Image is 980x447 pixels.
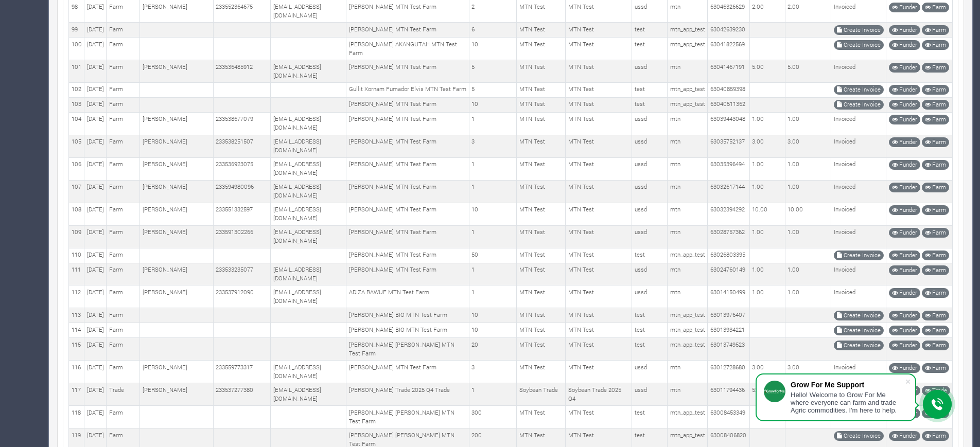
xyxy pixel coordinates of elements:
a: Create Invoice [834,341,884,350]
td: [PERSON_NAME] MTN Test Farm [346,97,469,112]
td: [EMAIL_ADDRESS][DOMAIN_NAME] [271,180,346,203]
td: 104 [69,112,84,135]
td: Farm [107,323,140,338]
td: [EMAIL_ADDRESS][DOMAIN_NAME] [271,112,346,135]
td: [PERSON_NAME] MTN Test Farm [346,23,469,38]
td: [PERSON_NAME] MTN Test Farm [346,225,469,248]
td: test [632,82,668,97]
td: 6 [469,23,516,38]
td: MTN Test [517,361,566,383]
a: Funder [889,160,920,170]
a: Create Invoice [834,311,884,320]
td: MTN Test [566,248,632,263]
td: test [632,23,668,38]
td: [EMAIL_ADDRESS][DOMAIN_NAME] [271,135,346,157]
td: MTN Test [517,135,566,157]
td: 63041467191 [708,60,750,83]
td: 115 [69,338,84,361]
td: Farm [107,180,140,203]
td: [PERSON_NAME] [140,157,214,180]
td: 1 [469,225,516,248]
td: mtn_app_test [668,323,708,338]
td: [PERSON_NAME] BIO MTN Test Farm [346,308,469,323]
a: Funder [889,205,920,215]
td: Farm [107,225,140,248]
td: 3.00 [749,135,785,157]
td: 63028757362 [708,225,750,248]
a: Funder [889,251,920,260]
td: 1.00 [749,225,785,248]
a: Farm [922,251,949,260]
a: Funder [889,137,920,147]
td: 5 [469,60,516,83]
a: Funder [889,288,920,298]
td: MTN Test [566,225,632,248]
td: 63035752137 [708,135,750,157]
td: test [632,38,668,60]
td: [EMAIL_ADDRESS][DOMAIN_NAME] [271,361,346,383]
a: Funder [889,431,920,441]
td: Invoiced [831,180,886,203]
td: Farm [107,361,140,383]
td: 5.00 [749,60,785,83]
td: 1.00 [785,157,831,180]
td: MTN Test [566,23,632,38]
a: Farm [922,137,949,147]
td: MTN Test [517,157,566,180]
td: 233591302266 [213,225,271,248]
td: 103 [69,97,84,112]
td: Invoiced [831,263,886,285]
td: 102 [69,82,84,97]
td: Invoiced [831,157,886,180]
td: Gullit Xornam Fumador Elvis MTN Test Farm [346,82,469,97]
td: mtn [668,112,708,135]
td: [PERSON_NAME] [140,135,214,157]
td: 114 [69,323,84,338]
td: Farm [107,135,140,157]
td: MTN Test [517,263,566,285]
td: 233559773317 [213,361,271,383]
td: 99 [69,23,84,38]
td: 233551332597 [213,203,271,225]
td: 1.00 [785,112,831,135]
td: ussd [632,157,668,180]
td: 117 [69,383,84,406]
td: 233536923075 [213,157,271,180]
td: Invoiced [831,203,886,225]
td: [PERSON_NAME] MTN Test Farm [346,135,469,157]
td: MTN Test [517,323,566,338]
a: Farm [922,160,949,170]
td: 233594980096 [213,180,271,203]
td: 10 [469,308,516,323]
a: Farm [922,311,949,320]
td: 63035396494 [708,157,750,180]
a: Funder [889,183,920,192]
td: MTN Test [517,38,566,60]
td: [DATE] [84,60,107,83]
td: ussd [632,225,668,248]
td: 63032617144 [708,180,750,203]
a: Farm [922,115,949,124]
td: [DATE] [84,203,107,225]
td: [PERSON_NAME] [140,225,214,248]
td: 50 [469,248,516,263]
td: Farm [107,82,140,97]
a: Farm [922,363,949,373]
td: [PERSON_NAME] MTN Test Farm [346,112,469,135]
td: ADIZA RAWUF MTN Test Farm [346,285,469,308]
td: 1.00 [785,180,831,203]
td: Invoiced [831,225,886,248]
td: 63042639230 [708,23,750,38]
td: 1.00 [749,157,785,180]
td: [EMAIL_ADDRESS][DOMAIN_NAME] [271,383,346,406]
td: mtn [668,157,708,180]
td: 1.00 [785,225,831,248]
td: 105 [69,135,84,157]
a: Farm [922,431,949,441]
td: ussd [632,361,668,383]
td: 10 [469,203,516,225]
td: 107 [69,180,84,203]
td: ussd [632,263,668,285]
td: mtn_app_test [668,23,708,38]
td: 233533235077 [213,263,271,285]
